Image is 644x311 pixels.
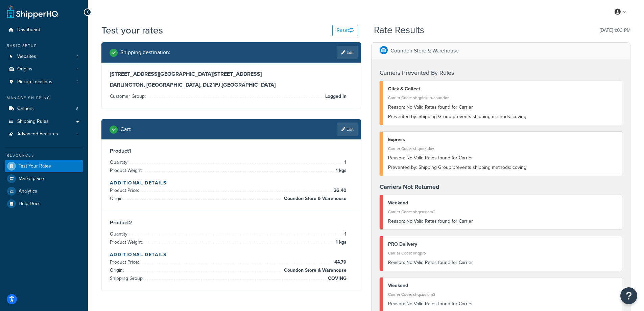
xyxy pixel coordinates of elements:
span: Shipping Group: [110,275,145,282]
div: Shipping Group prevents shipping methods: coving [388,163,617,172]
span: Product Weight: [110,239,144,246]
div: Carrier Code: shqpro [388,248,617,258]
h3: Product 1 [110,148,353,154]
div: Carrier Code: shqcustom3 [388,290,617,299]
span: 1 [77,66,78,72]
span: 44.79 [333,258,347,266]
div: PRO Delivery [388,240,617,249]
span: Shipping Rules [17,119,49,125]
span: Help Docs [19,201,41,207]
a: Websites1 [5,50,83,63]
span: COVING [326,274,347,283]
span: 1 [343,158,347,166]
h1: Test your rates [101,24,163,37]
span: Customer Group: [110,93,147,100]
span: Origins [17,66,32,72]
div: Express [388,135,617,145]
div: No Valid Rates found for Carrier [388,153,617,163]
h2: Rate Results [374,25,424,36]
span: Dashboard [17,27,40,33]
span: Pickup Locations [17,79,52,85]
span: Marketplace [19,176,44,182]
a: Marketplace [5,173,83,185]
span: Quantity: [110,159,130,166]
span: 1 [343,230,347,238]
h2: Shipping destination : [120,49,170,55]
a: Analytics [5,185,83,197]
span: Coundon Store & Warehouse [282,195,347,203]
span: Product Price: [110,187,141,194]
div: Carrier Code: shqnextday [388,144,617,153]
span: Test Your Rates [19,163,51,169]
h3: Product 2 [110,219,353,226]
span: Origin: [110,195,125,202]
a: Help Docs [5,198,83,210]
h4: Carriers Prevented By Rules [380,68,622,77]
span: Coundon Store & Warehouse [282,266,347,274]
li: Pickup Locations [5,76,83,88]
span: Reason: [388,154,405,161]
div: Basic Setup [5,43,83,49]
div: Resources [5,153,83,158]
div: Manage Shipping [5,95,83,101]
p: [DATE] 1:03 PM [600,26,630,35]
span: Analytics [19,188,37,194]
span: Reason: [388,300,405,307]
strong: Carriers Not Returned [380,182,439,191]
span: Product Weight: [110,167,144,174]
div: Click & Collect [388,84,617,94]
span: Origin: [110,267,125,274]
h4: Additional Details [110,251,353,258]
li: Websites [5,50,83,63]
span: Websites [17,54,36,60]
span: Reason: [388,259,405,266]
li: Advanced Features [5,128,83,140]
h3: [STREET_ADDRESS][GEOGRAPHIC_DATA][STREET_ADDRESS] [110,71,353,77]
div: Carrier Code: shqpickup-coundon [388,93,617,103]
button: Reset [332,25,358,36]
a: Pickup Locations2 [5,76,83,88]
span: 1 kgs [334,166,347,175]
h2: Cart : [120,126,132,132]
a: Edit [337,46,358,59]
a: Origins1 [5,63,83,75]
div: Weekend [388,281,617,290]
span: 8 [76,106,78,112]
div: No Valid Rates found for Carrier [388,258,617,267]
a: Edit [337,123,358,136]
li: Carriers [5,103,83,115]
span: Advanced Features [17,131,58,137]
span: 1 [77,54,78,60]
span: Logged In [324,92,347,101]
span: Reason: [388,218,405,225]
span: 1 kgs [334,238,347,246]
div: Shipping Group prevents shipping methods: coving [388,112,617,121]
span: 2 [76,79,78,85]
a: Carriers8 [5,103,83,115]
a: Dashboard [5,24,83,36]
div: No Valid Rates found for Carrier [388,217,617,226]
div: No Valid Rates found for Carrier [388,103,617,112]
span: Reason: [388,104,405,111]
span: Prevented by: [388,164,417,171]
li: Origins [5,63,83,75]
span: Quantity: [110,230,130,238]
span: 3 [76,131,78,137]
div: Carrier Code: shqcustom2 [388,207,617,217]
a: Test Your Rates [5,160,83,172]
div: No Valid Rates found for Carrier [388,299,617,309]
p: Coundon Store & Warehouse [390,46,459,55]
a: Advanced Features3 [5,128,83,140]
span: Prevented by: [388,113,417,120]
a: Shipping Rules [5,115,83,128]
span: Product Price: [110,259,141,266]
div: Weekend [388,198,617,208]
button: Open Resource Center [620,287,637,304]
span: 26.40 [332,186,347,195]
span: Carriers [17,106,34,112]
